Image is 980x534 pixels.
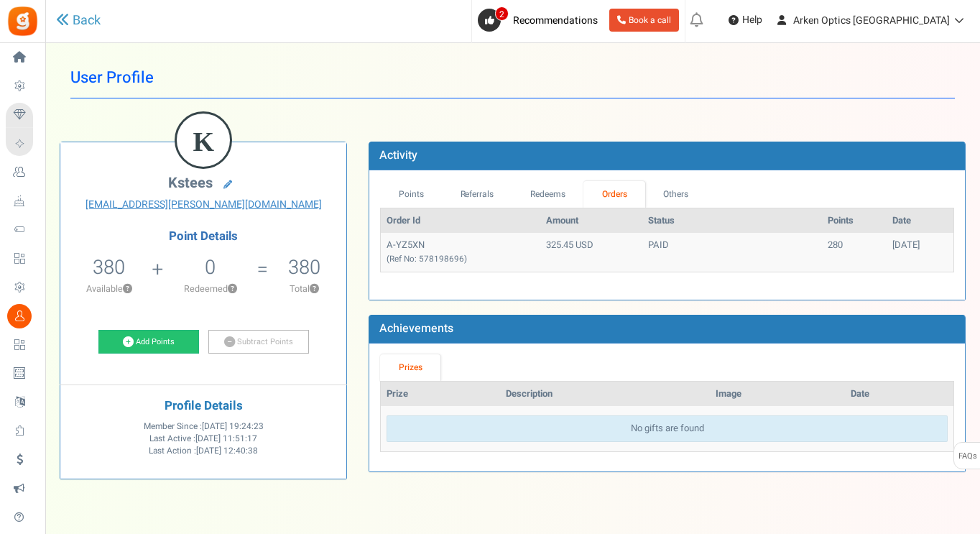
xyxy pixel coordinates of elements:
div: No gifts are found [387,415,948,442]
p: Available [68,282,151,295]
span: Help [739,13,762,27]
a: Redeems [512,181,584,208]
button: ? [310,285,319,294]
a: Prizes [380,354,440,381]
th: Status [642,208,822,234]
span: [DATE] 19:24:23 [202,420,264,433]
button: ? [123,285,132,294]
h5: 0 [205,257,216,278]
th: Date [845,382,953,407]
h5: 380 [288,257,320,278]
h4: Profile Details [71,400,336,413]
h4: Point Details [60,230,346,243]
p: Total [270,282,340,295]
span: kstees [168,172,213,193]
th: Points [822,208,887,234]
span: Member Since : [144,420,264,433]
td: 325.45 USD [540,233,642,271]
span: [DATE] 12:40:38 [196,445,258,457]
p: Redeemed [165,282,256,295]
a: Others [645,181,707,208]
span: 380 [93,253,125,282]
span: Recommendations [513,13,598,28]
td: A-YZ5XN [381,233,540,271]
span: Last Active : [149,433,257,445]
td: 280 [822,233,887,271]
span: Arken Optics [GEOGRAPHIC_DATA] [793,13,950,28]
a: Referrals [442,181,512,208]
h1: User Profile [70,57,955,98]
b: Achievements [379,320,453,337]
span: [DATE] 11:51:17 [195,433,257,445]
th: Order Id [381,208,540,234]
a: Book a call [609,9,679,32]
td: PAID [642,233,822,271]
button: ? [228,285,237,294]
div: [DATE] [892,239,948,252]
b: Activity [379,147,417,164]
a: Add Points [98,330,199,354]
small: (Ref No: 578198696) [387,253,467,265]
a: Subtract Points [208,330,309,354]
a: Help [723,9,768,32]
a: [EMAIL_ADDRESS][PERSON_NAME][DOMAIN_NAME] [71,198,336,212]
span: Last Action : [149,445,258,457]
img: Gratisfaction [6,5,39,37]
th: Description [500,382,710,407]
th: Amount [540,208,642,234]
th: Prize [381,382,500,407]
a: 2 Recommendations [478,9,604,32]
a: Points [380,181,442,208]
th: Date [887,208,953,234]
span: FAQs [958,443,977,470]
th: Image [710,382,844,407]
figcaption: K [177,114,230,170]
span: 2 [495,6,509,21]
a: Orders [583,181,645,208]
